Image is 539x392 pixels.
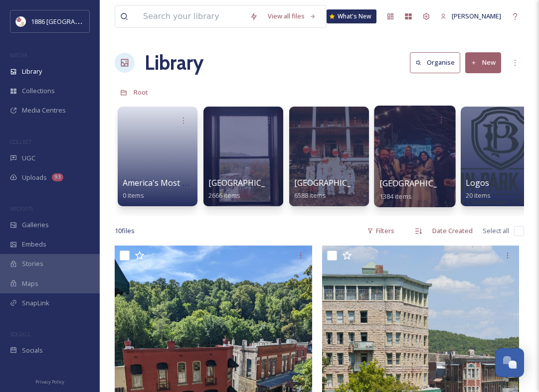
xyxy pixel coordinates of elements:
[379,191,412,200] span: 1384 items
[35,379,64,385] span: Privacy Policy
[22,220,49,230] span: Galleries
[208,177,289,188] span: [GEOGRAPHIC_DATA]
[10,51,27,59] span: MEDIA
[10,330,30,338] span: SOCIALS
[134,86,148,98] a: Root
[379,179,461,201] a: [GEOGRAPHIC_DATA]1384 items
[452,11,501,20] span: [PERSON_NAME]
[52,173,63,181] div: 93
[10,205,33,212] span: WIDGETS
[294,177,374,188] span: [GEOGRAPHIC_DATA]
[427,221,478,241] div: Date Created
[22,259,43,268] span: Stories
[123,191,144,200] span: 0 items
[145,48,203,78] a: Library
[362,221,399,241] div: Filters
[263,6,321,26] a: View all files
[410,52,460,73] button: Organise
[22,173,47,182] span: Uploads
[466,191,491,200] span: 20 items
[31,16,110,26] span: 1886 [GEOGRAPHIC_DATA]
[466,178,491,200] a: Logos20 items
[22,106,66,115] span: Media Centres
[134,88,148,97] span: Root
[22,346,43,355] span: Socials
[379,178,461,189] span: [GEOGRAPHIC_DATA]
[22,153,35,163] span: UGC
[495,348,524,377] button: Open Chat
[22,279,38,288] span: Maps
[35,375,64,387] a: Privacy Policy
[410,52,465,73] a: Organise
[294,191,326,200] span: 6588 items
[483,226,509,236] span: Select all
[16,16,26,26] img: logos.png
[465,52,501,73] button: New
[138,5,245,27] input: Search your library
[208,191,240,200] span: 2666 items
[22,86,55,96] span: Collections
[10,138,31,145] span: COLLECT
[327,9,376,23] a: What's New
[22,67,42,76] span: Library
[22,298,49,308] span: SnapLink
[22,240,46,249] span: Embeds
[208,178,289,200] a: [GEOGRAPHIC_DATA]2666 items
[294,178,374,200] a: [GEOGRAPHIC_DATA]6588 items
[115,226,135,236] span: 10 file s
[123,178,237,200] a: America's Most Haunted Hotel0 items
[123,177,237,188] span: America's Most Haunted Hotel
[466,177,489,188] span: Logos
[435,6,506,26] a: [PERSON_NAME]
